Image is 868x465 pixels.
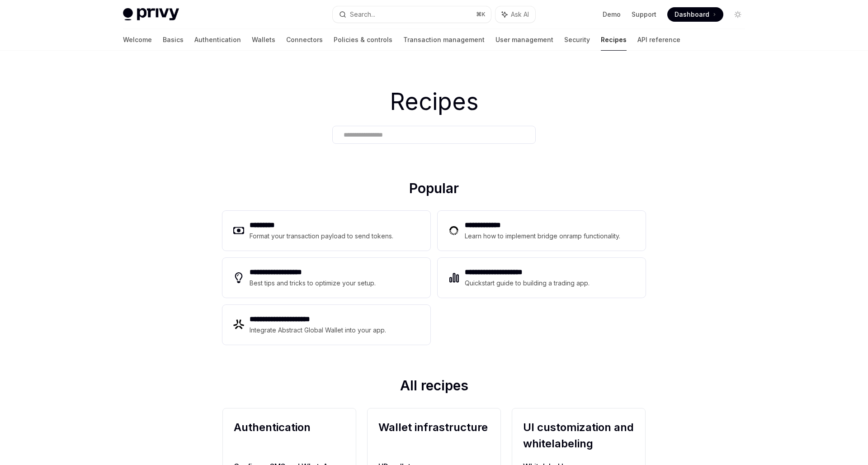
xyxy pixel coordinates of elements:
[495,29,553,51] a: User management
[334,29,392,51] a: Policies & controls
[222,180,646,200] h2: Popular
[637,29,680,51] a: API reference
[350,9,375,20] div: Search...
[632,10,656,19] a: Support
[378,419,490,452] h2: Wallet infrastructure
[465,278,590,289] div: Quickstart guide to building a trading app.
[675,10,709,19] span: Dashboard
[564,29,590,51] a: Security
[731,7,745,22] button: Toggle dark mode
[523,419,634,452] h2: UI customization and whitelabeling
[163,29,184,51] a: Basics
[511,10,529,19] span: Ask AI
[603,10,621,19] a: Demo
[601,29,627,51] a: Recipes
[123,8,179,21] img: light logo
[403,29,485,51] a: Transaction management
[438,211,646,251] a: **** **** ***Learn how to implement bridge onramp functionality.
[194,29,241,51] a: Authentication
[250,231,393,242] div: Format your transaction payload to send tokens.
[667,7,723,22] a: Dashboard
[476,11,486,18] span: ⌘ K
[123,29,152,51] a: Welcome
[250,325,386,336] div: Integrate Abstract Global Wallet into your app.
[333,6,491,23] button: Search...⌘K
[252,29,275,51] a: Wallets
[465,231,620,242] div: Learn how to implement bridge onramp functionality.
[495,6,535,23] button: Ask AI
[234,419,345,452] h2: Authentication
[286,29,323,51] a: Connectors
[222,211,430,251] a: **** ****Format your transaction payload to send tokens.
[250,278,376,289] div: Best tips and tricks to optimize your setup.
[222,377,646,397] h2: All recipes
